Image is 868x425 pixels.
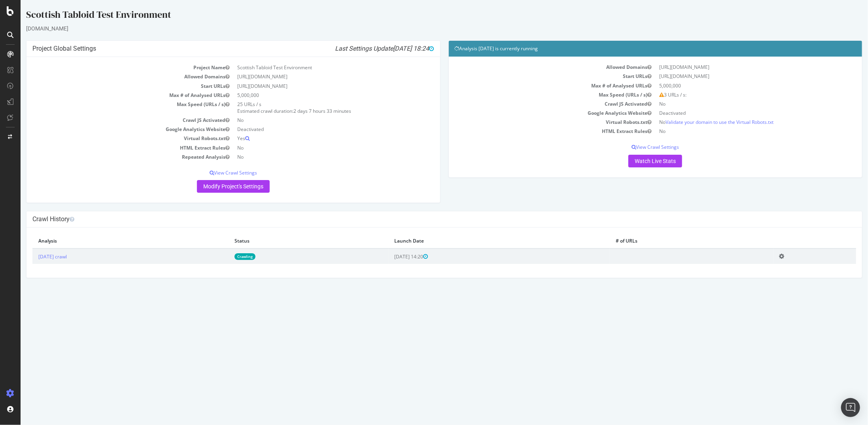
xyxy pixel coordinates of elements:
td: Yes [213,134,414,143]
a: Validate your domain to use the Virtual Robots.txt [645,119,753,125]
th: Status [208,233,368,249]
td: Deactivated [213,125,414,134]
td: Max # of Analysed URLs [12,91,213,100]
span: [DATE] 18:24 [373,45,414,52]
td: [URL][DOMAIN_NAME] [213,72,414,81]
td: Scottish Tabloid Test Environment [213,63,414,72]
td: Allowed Domains [434,63,635,72]
td: [URL][DOMAIN_NAME] [213,82,414,91]
td: HTML Extract Rules [12,143,213,152]
td: [URL][DOMAIN_NAME] [635,72,836,81]
td: Start URLs [434,72,635,81]
h4: Analysis [DATE] is currently running [434,45,836,53]
td: 5,000,000 [213,91,414,100]
div: [DOMAIN_NAME] [6,25,842,32]
td: Virtual Robots.txt [12,134,213,143]
td: Google Analytics Website [12,125,213,134]
td: 5,000,000 [635,81,836,90]
td: Crawl JS Activated [12,116,213,125]
td: Start URLs [12,82,213,91]
td: 25 URLs / s Estimated crawl duration: [213,100,414,116]
a: Watch Live Stats [608,155,662,167]
span: [DATE] 14:20 [374,253,407,260]
td: Google Analytics Website [434,108,635,118]
td: Virtual Robots.txt [434,118,635,127]
td: Allowed Domains [12,72,213,81]
h4: Crawl History [12,215,836,223]
h4: Project Global Settings [12,45,414,53]
th: Launch Date [368,233,589,249]
a: Crawling [214,253,235,260]
td: Crawl JS Activated [434,99,635,108]
td: HTML Extract Rules [434,127,635,136]
td: No [213,116,414,125]
th: # of URLs [589,233,753,249]
th: Analysis [12,233,208,249]
td: Max # of Analysed URLs [434,81,635,90]
span: 2 days 7 hours 33 minutes [273,108,331,114]
td: Project Name [12,63,213,72]
a: [DATE] crawl [18,253,46,260]
td: [URL][DOMAIN_NAME] [635,63,836,72]
div: Open Intercom Messenger [841,398,860,417]
p: View Crawl Settings [12,169,414,176]
td: Max Speed (URLs / s) [434,90,635,99]
td: Deactivated [635,108,836,118]
a: Modify Project's Settings [176,180,249,193]
div: Scottish Tabloid Test Environment [6,8,842,25]
td: No [635,127,836,136]
p: View Crawl Settings [434,144,836,150]
i: Last Settings Update [315,45,414,53]
td: No [635,118,836,127]
td: 3 URLs / s: [635,90,836,99]
td: No [213,152,414,161]
td: Repeated Analysis [12,152,213,161]
td: No [635,99,836,108]
td: No [213,143,414,152]
td: Max Speed (URLs / s) [12,100,213,116]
